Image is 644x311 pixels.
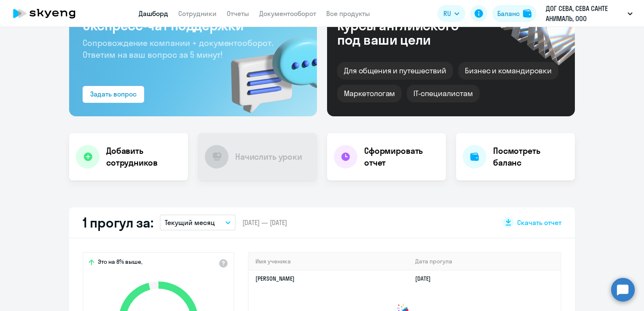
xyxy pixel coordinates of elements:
a: [PERSON_NAME] [255,275,295,282]
h4: Начислить уроки [235,151,302,163]
div: Для общения и путешествий [337,62,453,80]
div: Маркетологам [337,85,402,102]
a: Отчеты [227,9,249,18]
p: Текущий месяц [165,217,215,228]
img: bg-img [219,21,317,116]
h4: Посмотреть баланс [493,145,568,169]
span: Скачать отчет [517,218,561,227]
span: Сопровождение компании + документооборот. Ответим на ваш вопрос за 5 минут! [83,38,273,60]
span: [DATE] — [DATE] [242,218,287,227]
th: Дата прогула [408,253,561,270]
span: RU [443,8,451,19]
span: Это на 8% выше, [98,258,142,268]
a: Сотрудники [178,9,217,18]
img: balance [523,9,531,18]
h4: Сформировать отчет [364,145,439,169]
button: Текущий месяц [160,214,236,231]
a: Дашборд [139,9,168,18]
div: IT-специалистам [407,85,479,102]
a: Все продукты [326,9,370,18]
h4: Добавить сотрудников [106,145,181,169]
a: [DATE] [415,275,437,282]
button: ДОГ СЕВА, СЕВА САНТЕ АНИМАЛЬ, ООО [542,3,637,24]
a: Документооборот [259,9,316,18]
div: Задать вопрос [90,89,137,99]
p: ДОГ СЕВА, СЕВА САНТЕ АНИМАЛЬ, ООО [546,3,624,24]
div: Бизнес и командировки [458,62,558,80]
button: Задать вопрос [83,86,144,103]
button: RU [437,5,465,22]
div: Баланс [497,8,520,19]
th: Имя ученика [249,253,408,270]
h2: 1 прогул за: [83,214,153,231]
div: Курсы английского под ваши цели [337,18,481,47]
button: Балансbalance [492,5,537,22]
